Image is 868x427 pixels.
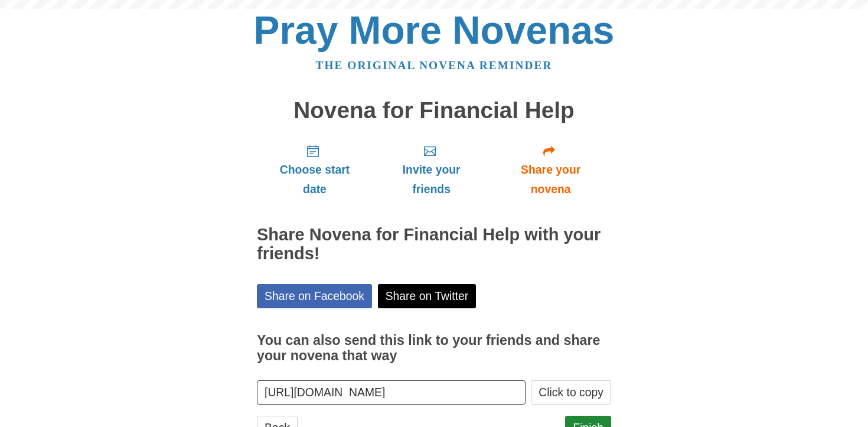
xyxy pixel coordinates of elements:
[257,98,611,123] h1: Novena for Financial Help
[490,135,611,205] a: Share your novena
[254,8,615,52] a: Pray More Novenas
[373,135,490,205] a: Invite your friends
[502,160,599,199] span: Share your novena
[531,380,611,405] button: Click to copy
[384,160,478,199] span: Invite your friends
[257,284,372,308] a: Share on Facebook
[257,333,611,363] h3: You can also send this link to your friends and share your novena that way
[257,226,611,263] h2: Share Novena for Financial Help with your friends!
[257,135,373,205] a: Choose start date
[269,160,361,199] span: Choose start date
[378,284,477,308] a: Share on Twitter
[316,59,553,71] a: The original novena reminder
